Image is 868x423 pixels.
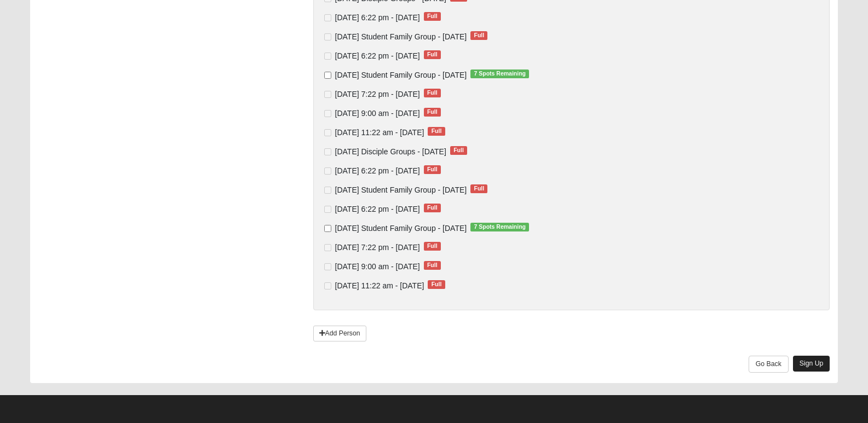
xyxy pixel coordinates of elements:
[324,167,331,175] input: [DATE] 6:22 pm - [DATE]Full
[335,109,420,118] span: [DATE] 9:00 am - [DATE]
[424,89,441,97] span: Full
[324,91,331,98] input: [DATE] 7:22 pm - [DATE]Full
[324,33,331,40] input: [DATE] Student Family Group - [DATE]Full
[324,282,331,289] input: [DATE] 11:22 am - [DATE]Full
[424,165,441,174] span: Full
[335,186,467,194] span: [DATE] Student Family Group - [DATE]
[335,224,467,233] span: [DATE] Student Family Group - [DATE]
[324,244,331,251] input: [DATE] 7:22 pm - [DATE]Full
[749,356,789,373] a: Go Back
[324,53,331,60] input: [DATE] 6:22 pm - [DATE]Full
[793,356,830,372] a: Sign Up
[324,129,331,136] input: [DATE] 11:22 am - [DATE]Full
[470,31,487,40] span: Full
[424,204,441,212] span: Full
[335,32,467,41] span: [DATE] Student Family Group - [DATE]
[335,166,420,175] span: [DATE] 6:22 pm - [DATE]
[335,262,420,271] span: [DATE] 9:00 am - [DATE]
[313,326,366,341] a: Add Person
[335,147,446,156] span: [DATE] Disciple Groups - [DATE]
[324,14,331,21] input: [DATE] 6:22 pm - [DATE]Full
[335,51,420,60] span: [DATE] 6:22 pm - [DATE]
[324,148,331,155] input: [DATE] Disciple Groups - [DATE]Full
[424,242,441,251] span: Full
[470,69,529,78] span: 7 Spots Remaining
[424,108,441,117] span: Full
[470,184,487,193] span: Full
[428,127,445,136] span: Full
[450,146,467,155] span: Full
[428,280,445,289] span: Full
[324,72,331,79] input: [DATE] Student Family Group - [DATE]7 Spots Remaining
[470,223,529,231] span: 7 Spots Remaining
[424,50,441,59] span: Full
[335,281,424,290] span: [DATE] 11:22 am - [DATE]
[335,90,420,98] span: [DATE] 7:22 pm - [DATE]
[324,206,331,213] input: [DATE] 6:22 pm - [DATE]Full
[324,263,331,270] input: [DATE] 9:00 am - [DATE]Full
[324,110,331,117] input: [DATE] 9:00 am - [DATE]Full
[335,205,420,213] span: [DATE] 6:22 pm - [DATE]
[424,261,441,270] span: Full
[424,12,441,21] span: Full
[335,128,424,137] span: [DATE] 11:22 am - [DATE]
[324,187,331,194] input: [DATE] Student Family Group - [DATE]Full
[335,71,467,79] span: [DATE] Student Family Group - [DATE]
[335,13,420,22] span: [DATE] 6:22 pm - [DATE]
[324,225,331,232] input: [DATE] Student Family Group - [DATE]7 Spots Remaining
[335,243,420,252] span: [DATE] 7:22 pm - [DATE]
